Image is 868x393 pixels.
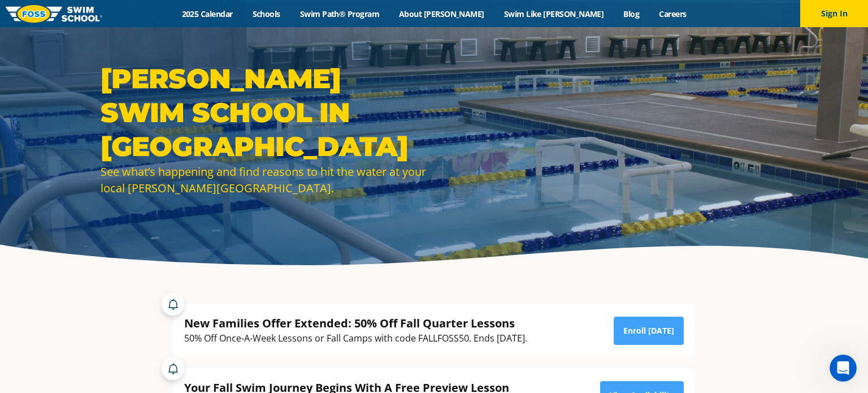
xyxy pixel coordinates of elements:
[830,355,857,382] iframe: Intercom live chat
[172,8,242,19] a: 2025 Calendar
[290,8,389,19] a: Swim Path® Program
[184,331,527,346] div: 50% Off Once-A-Week Lessons or Fall Camps with code FALLFOSS50. Ends [DATE].
[389,8,494,19] a: About [PERSON_NAME]
[101,62,428,163] h1: [PERSON_NAME] Swim School in [GEOGRAPHIC_DATA]
[6,5,102,23] img: FOSS Swim School Logo
[614,8,649,19] a: Blog
[649,8,696,19] a: Careers
[494,8,614,19] a: Swim Like [PERSON_NAME]
[242,8,290,19] a: Schools
[184,316,527,331] div: New Families Offer Extended: 50% Off Fall Quarter Lessons
[614,317,684,345] a: Enroll [DATE]
[101,163,428,196] div: See what’s happening and find reasons to hit the water at your local [PERSON_NAME][GEOGRAPHIC_DATA].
